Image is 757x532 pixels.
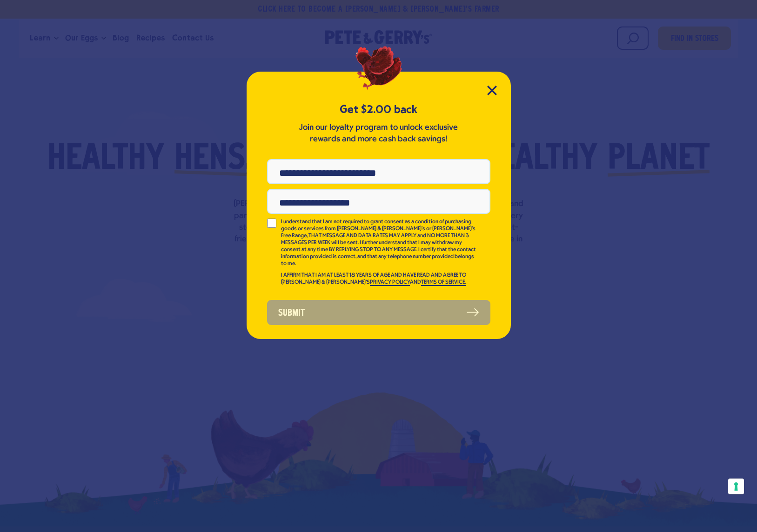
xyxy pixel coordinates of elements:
[267,102,490,117] h5: Get $2.00 back
[281,219,477,267] p: I understand that I am not required to grant consent as a condition of purchasing goods or servic...
[421,279,466,286] a: TERMS OF SERVICE.
[728,479,744,494] button: Your consent preferences for tracking technologies
[487,86,497,95] button: Close Modal
[297,122,460,145] p: Join our loyalty program to unlock exclusive rewards and more cash back savings!
[281,272,477,286] p: I AFFIRM THAT I AM AT LEAST 18 YEARS OF AGE AND HAVE READ AND AGREE TO [PERSON_NAME] & [PERSON_NA...
[370,279,410,286] a: PRIVACY POLICY
[267,219,276,228] input: I understand that I am not required to grant consent as a condition of purchasing goods or servic...
[267,300,490,325] button: Submit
